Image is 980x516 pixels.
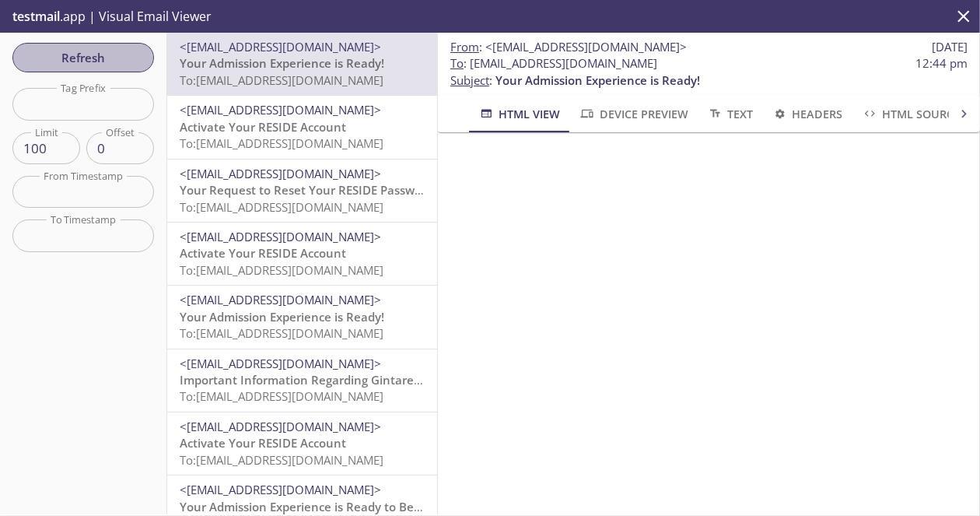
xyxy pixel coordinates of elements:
span: Activate Your RESIDE Account [180,245,346,261]
div: <[EMAIL_ADDRESS][DOMAIN_NAME]>Activate Your RESIDE AccountTo:[EMAIL_ADDRESS][DOMAIN_NAME] [167,412,437,475]
span: [DATE] [932,39,968,55]
span: To: [EMAIL_ADDRESS][DOMAIN_NAME] [180,388,383,404]
div: <[EMAIL_ADDRESS][DOMAIN_NAME]>Your Admission Experience is Ready!To:[EMAIL_ADDRESS][DOMAIN_NAME] [167,33,437,95]
span: <[EMAIL_ADDRESS][DOMAIN_NAME]> [180,419,381,434]
span: To: [EMAIL_ADDRESS][DOMAIN_NAME] [180,452,383,468]
span: testmail [12,8,60,25]
span: : [EMAIL_ADDRESS][DOMAIN_NAME] [450,55,657,72]
span: To: [EMAIL_ADDRESS][DOMAIN_NAME] [180,325,383,341]
span: Your Admission Experience is Ready! [180,55,384,71]
span: To: [EMAIL_ADDRESS][DOMAIN_NAME] [180,199,383,215]
span: <[EMAIL_ADDRESS][DOMAIN_NAME]> [180,229,381,244]
span: Your Request to Reset Your RESIDE Password [180,182,433,198]
span: From [450,39,479,54]
p: : [450,55,968,89]
span: To: [EMAIL_ADDRESS][DOMAIN_NAME] [180,72,383,88]
span: Refresh [25,47,142,68]
button: Refresh [12,43,154,72]
span: HTML View [478,104,560,124]
span: Activate Your RESIDE Account [180,435,346,451]
span: To: [EMAIL_ADDRESS][DOMAIN_NAME] [180,262,383,278]
span: Important Information Regarding Gintare Test's Admission to ACME 2019 [180,372,591,388]
span: Activate Your RESIDE Account [180,119,346,135]
span: <[EMAIL_ADDRESS][DOMAIN_NAME]> [180,356,381,371]
span: HTML Source [862,104,960,124]
span: 12:44 pm [915,55,968,72]
span: Headers [772,104,842,124]
span: Device Preview [579,104,688,124]
span: <[EMAIL_ADDRESS][DOMAIN_NAME]> [485,39,687,54]
span: <[EMAIL_ADDRESS][DOMAIN_NAME]> [180,102,381,118]
span: : [450,39,687,55]
span: To: [EMAIL_ADDRESS][DOMAIN_NAME] [180,135,383,151]
span: To [450,55,464,71]
span: <[EMAIL_ADDRESS][DOMAIN_NAME]> [180,482,381,497]
span: Your Admission Experience is Ready! [495,72,700,88]
div: <[EMAIL_ADDRESS][DOMAIN_NAME]>Activate Your RESIDE AccountTo:[EMAIL_ADDRESS][DOMAIN_NAME] [167,223,437,285]
span: Your Admission Experience is Ready! [180,309,384,325]
div: <[EMAIL_ADDRESS][DOMAIN_NAME]>Your Request to Reset Your RESIDE PasswordTo:[EMAIL_ADDRESS][DOMAIN... [167,160,437,222]
div: <[EMAIL_ADDRESS][DOMAIN_NAME]>Your Admission Experience is Ready!To:[EMAIL_ADDRESS][DOMAIN_NAME] [167,286,437,348]
div: <[EMAIL_ADDRESS][DOMAIN_NAME]>Important Information Regarding Gintare Test's Admission to ACME 20... [167,349,437,412]
span: <[EMAIL_ADDRESS][DOMAIN_NAME]> [180,292,381,307]
span: <[EMAIL_ADDRESS][DOMAIN_NAME]> [180,166,381,181]
span: Subject [450,72,489,88]
span: <[EMAIL_ADDRESS][DOMAIN_NAME]> [180,39,381,54]
div: <[EMAIL_ADDRESS][DOMAIN_NAME]>Activate Your RESIDE AccountTo:[EMAIL_ADDRESS][DOMAIN_NAME] [167,96,437,158]
span: Your Admission Experience is Ready to Be Completed! [180,499,481,514]
span: Text [707,104,753,124]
